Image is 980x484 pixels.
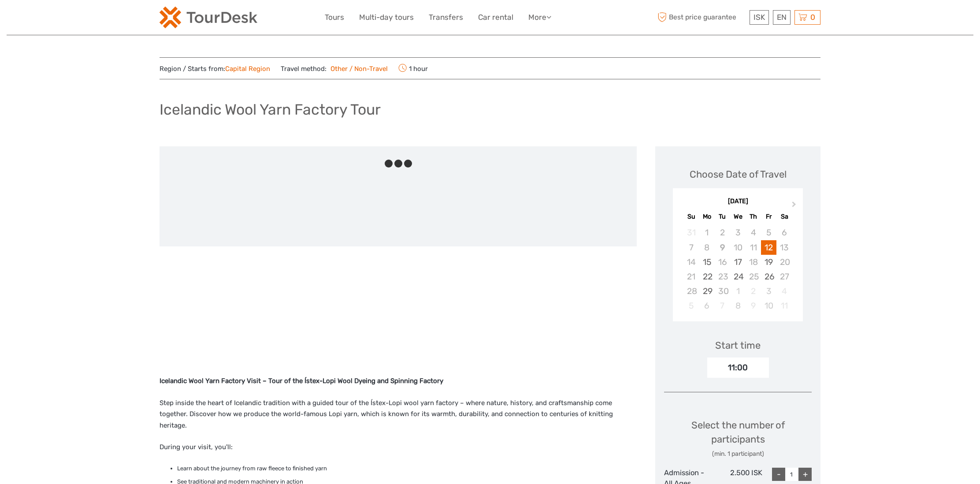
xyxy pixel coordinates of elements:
[809,13,817,22] span: 0
[655,10,747,25] span: Best price guarantee
[359,11,414,24] a: Multi-day tours
[664,450,812,458] div: (min. 1 participant)
[676,225,800,313] div: month 2025-09
[761,284,776,298] div: Choose Friday, October 3rd, 2025
[683,284,699,298] div: Not available Sunday, September 28th, 2025
[730,255,746,269] div: Choose Wednesday, September 17th, 2025
[754,13,765,22] span: ISK
[177,464,637,473] li: Learn about the journey from raw fleece to finished yarn
[225,65,270,73] a: Capital Region
[699,284,715,298] div: Choose Monday, September 29th, 2025
[683,269,699,284] div: Not available Sunday, September 21st, 2025
[730,269,746,284] div: Choose Wednesday, September 24th, 2025
[683,255,699,269] div: Not available Sunday, September 14th, 2025
[683,240,699,255] div: Not available Sunday, September 7th, 2025
[761,225,776,240] div: Not available Friday, September 5th, 2025
[327,65,388,73] a: Other / Non-Travel
[746,298,761,313] div: Not available Thursday, October 9th, 2025
[699,211,715,223] div: Mo
[776,269,792,284] div: Not available Saturday, September 27th, 2025
[699,269,715,284] div: Choose Monday, September 22nd, 2025
[673,197,803,206] div: [DATE]
[325,11,344,24] a: Tours
[746,240,761,255] div: Not available Thursday, September 11th, 2025
[707,357,769,378] div: 11:00
[160,398,637,432] p: Step inside the heart of Icelandic tradition with a guided tour of the Ístex-Lopi wool yarn facto...
[773,10,791,25] div: EN
[746,284,761,298] div: Not available Thursday, October 2nd, 2025
[746,255,761,269] div: Not available Thursday, September 18th, 2025
[160,377,443,385] strong: Icelandic Wool Yarn Factory Visit – Tour of the Ístex-Lopi Wool Dyeing and Spinning Factory
[761,240,776,255] div: Choose Friday, September 12th, 2025
[715,284,730,298] div: Not available Tuesday, September 30th, 2025
[761,298,776,313] div: Choose Friday, October 10th, 2025
[730,284,746,298] div: Choose Wednesday, October 1st, 2025
[761,255,776,269] div: Choose Friday, September 19th, 2025
[730,240,746,255] div: Not available Wednesday, September 10th, 2025
[715,255,730,269] div: Not available Tuesday, September 16th, 2025
[776,240,792,255] div: Not available Saturday, September 13th, 2025
[699,225,715,240] div: Not available Monday, September 1st, 2025
[730,211,746,223] div: We
[160,64,270,74] span: Region / Starts from:
[699,240,715,255] div: Not available Monday, September 8th, 2025
[746,269,761,284] div: Not available Thursday, September 25th, 2025
[788,199,802,213] button: Next Month
[776,211,792,223] div: Sa
[160,101,381,119] h1: Icelandic Wool Yarn Factory Tour
[746,211,761,223] div: Th
[683,225,699,240] div: Not available Sunday, August 31st, 2025
[715,211,730,223] div: Tu
[798,468,812,481] div: +
[715,298,730,313] div: Not available Tuesday, October 7th, 2025
[683,211,699,223] div: Su
[160,7,257,28] img: 120-15d4194f-c635-41b9-a512-a3cb382bfb57_logo_small.png
[761,211,776,223] div: Fr
[664,418,812,458] div: Select the number of participants
[772,468,785,481] div: -
[478,11,513,24] a: Car rental
[715,269,730,284] div: Not available Tuesday, September 23rd, 2025
[715,339,761,352] div: Start time
[429,11,463,24] a: Transfers
[715,240,730,255] div: Not available Tuesday, September 9th, 2025
[528,11,551,24] a: More
[746,225,761,240] div: Not available Thursday, September 4th, 2025
[715,225,730,240] div: Not available Tuesday, September 2nd, 2025
[160,442,637,453] p: During your visit, you'll:
[730,225,746,240] div: Not available Wednesday, September 3rd, 2025
[281,62,388,74] span: Travel method:
[699,255,715,269] div: Choose Monday, September 15th, 2025
[398,62,428,74] span: 1 hour
[690,168,787,181] div: Choose Date of Travel
[761,269,776,284] div: Choose Friday, September 26th, 2025
[699,298,715,313] div: Choose Monday, October 6th, 2025
[776,298,792,313] div: Not available Saturday, October 11th, 2025
[776,284,792,298] div: Not available Saturday, October 4th, 2025
[776,255,792,269] div: Not available Saturday, September 20th, 2025
[776,225,792,240] div: Not available Saturday, September 6th, 2025
[730,298,746,313] div: Choose Wednesday, October 8th, 2025
[683,298,699,313] div: Not available Sunday, October 5th, 2025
